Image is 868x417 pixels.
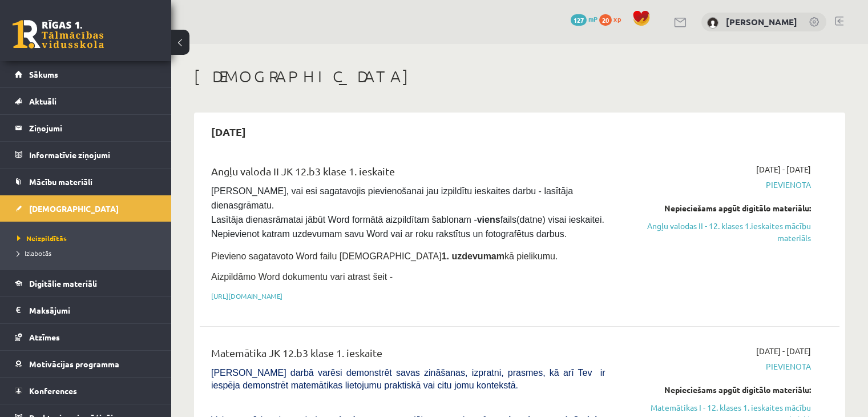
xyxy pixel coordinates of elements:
[29,96,56,106] span: Aktuāli
[599,14,627,23] a: 20 xp
[29,386,77,396] span: Konferences
[29,332,60,342] span: Atzīmes
[29,297,157,323] legend: Maksājumi
[15,115,157,141] a: Ziņojumi
[623,202,811,214] div: Nepieciešams apgūt digitālo materiālu:
[623,384,811,396] div: Nepieciešams apgūt digitālo materiālu:
[571,14,597,23] a: 127 mP
[29,177,92,187] span: Mācību materiāli
[29,203,119,214] span: [DEMOGRAPHIC_DATA]
[15,324,157,350] a: Atzīmes
[442,251,504,261] strong: 1. uzdevumam
[29,69,58,79] span: Sākums
[15,88,157,114] a: Aktuāli
[726,16,797,27] a: [PERSON_NAME]
[200,118,257,145] h2: [DATE]
[194,67,845,86] h1: [DEMOGRAPHIC_DATA]
[29,359,119,369] span: Motivācijas programma
[756,345,811,357] span: [DATE] - [DATE]
[17,233,160,243] a: Neizpildītās
[13,20,104,49] a: Rīgas 1. Tālmācības vidusskola
[707,17,718,29] img: Alens Ulpis
[29,142,157,168] legend: Informatīvie ziņojumi
[477,215,500,224] strong: viens
[623,220,811,244] a: Angļu valodas II - 12. klases 1.ieskaites mācību materiāls
[17,248,51,258] span: Izlabotās
[211,163,605,185] div: Angļu valoda II JK 12.b3 klase 1. ieskaite
[15,351,157,377] a: Motivācijas programma
[15,169,157,195] a: Mācību materiāli
[211,186,607,239] span: [PERSON_NAME], vai esi sagatavojis pievienošanai jau izpildītu ieskaites darbu - lasītāja dienasg...
[613,14,621,23] span: xp
[17,248,160,258] a: Izlabotās
[15,142,157,168] a: Informatīvie ziņojumi
[571,14,587,26] span: 127
[599,14,612,26] span: 20
[756,163,811,175] span: [DATE] - [DATE]
[211,368,605,390] span: [PERSON_NAME] darbā varēsi demonstrēt savas zināšanas, izpratni, prasmes, kā arī Tev ir iespēja d...
[211,345,605,366] div: Matemātika JK 12.b3 klase 1. ieskaite
[211,272,393,282] span: Aizpildāmo Word dokumentu vari atrast šeit -
[211,291,282,300] a: [URL][DOMAIN_NAME]
[15,297,157,323] a: Maksājumi
[623,360,811,372] span: Pievienota
[17,234,67,243] span: Neizpildītās
[15,270,157,296] a: Digitālie materiāli
[623,179,811,191] span: Pievienota
[15,378,157,404] a: Konferences
[211,251,558,261] span: Pievieno sagatavoto Word failu [DEMOGRAPHIC_DATA] kā pielikumu.
[15,61,157,87] a: Sākums
[29,115,157,141] legend: Ziņojumi
[588,14,597,23] span: mP
[29,278,97,288] span: Digitālie materiāli
[15,195,157,222] a: [DEMOGRAPHIC_DATA]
